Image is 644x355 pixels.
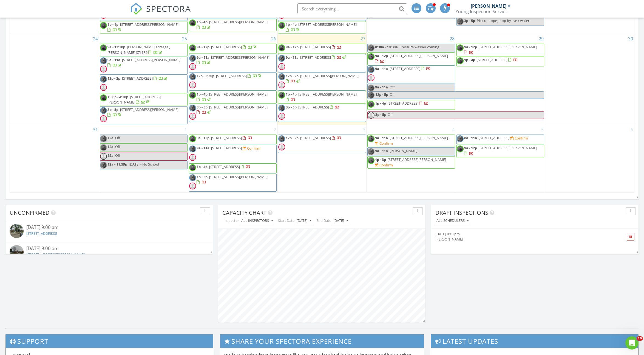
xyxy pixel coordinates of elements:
[270,34,277,43] a: Go to August 26, 2025
[625,336,639,350] iframe: Intercom live chat
[367,135,455,147] a: 9a - 11a [STREET_ADDRESS][PERSON_NAME] Confirm
[197,55,209,60] span: 9a - 11a
[464,18,475,23] span: 3p - 5p
[120,22,178,27] span: [STREET_ADDRESS][PERSON_NAME]
[247,146,260,150] div: Confirm
[107,76,168,81] a: 12p - 2p [STREET_ADDRESS]
[209,105,268,110] span: [STREET_ADDRESS][PERSON_NAME]
[457,18,464,25] img: brendan.jpg
[375,141,393,146] a: Confirm
[100,76,107,83] img: brendan.jpg
[92,125,99,134] a: Go to August 31, 2025
[10,209,50,216] span: Unconfirmed
[189,163,277,173] a: 1p - 4p [STREET_ADDRESS]
[278,44,366,54] a: 9a - 12p [STREET_ADDRESS]
[637,336,643,341] span: 10
[368,66,375,73] img: brendan.jpg
[130,3,142,15] img: The Best Home Inspection Software - Spectora
[278,63,285,70] img: default-user-f0147aede5fd5fa78ca7ade42f37bd4542148d508eef1c3d3ea960f66861d68b.jpg
[107,144,114,149] span: 12a
[367,65,455,83] a: 9a - 11a [STREET_ADDRESS]
[286,55,299,60] span: 9a - 11a
[390,135,448,140] span: [STREET_ADDRESS][PERSON_NAME]
[375,101,429,106] a: 1p - 4p [STREET_ADDRESS]
[189,146,196,152] img: brendan.jpg
[100,75,188,93] a: 12p - 2p [STREET_ADDRESS]
[107,94,128,99] span: 1:30p - 4:30p
[510,136,528,141] a: Confirm
[222,209,266,216] span: Capacity Chart
[368,148,375,155] img: brendan.jpg
[189,105,196,111] img: brendan.jpg
[100,107,107,114] img: brendan.jpg
[436,219,469,223] div: All schedulers
[390,53,448,58] span: [STREET_ADDRESS][PERSON_NAME]
[107,135,114,140] span: 12a
[100,22,107,29] img: sean.jpg
[457,57,464,64] img: sean.jpg
[538,34,545,43] a: Go to August 29, 2025
[10,224,24,238] img: streetview
[367,34,456,125] td: Go to August 28, 2025
[286,105,297,110] span: 3p - 5p
[222,217,240,224] label: Inspector
[100,94,107,101] img: sean.jpg
[197,174,208,179] span: 1p - 3p
[456,145,544,157] a: 9a - 12p [STREET_ADDRESS][PERSON_NAME]
[456,135,544,144] a: 8a - 11a [STREET_ADDRESS] Confirm
[211,55,269,60] span: [STREET_ADDRESS][PERSON_NAME]
[100,94,188,106] a: 1:30p - 4:30p [STREET_ADDRESS][PERSON_NAME]
[278,22,285,29] img: sean.jpg
[100,153,107,160] img: default-user-f0147aede5fd5fa78ca7ade42f37bd4542148d508eef1c3d3ea960f66861d68b.jpg
[100,44,107,51] img: sean.jpg
[273,125,277,134] a: Go to September 2, 2025
[107,107,178,117] a: 3p - 5p [STREET_ADDRESS][PERSON_NAME]
[435,231,601,237] div: [DATE] 9:13 pm
[368,53,375,60] img: sean.jpg
[107,57,120,62] span: 9a - 11a
[26,231,57,236] a: [STREET_ADDRESS]
[107,94,161,105] span: [STREET_ADDRESS][PERSON_NAME]
[240,217,274,225] button: All Inspectors
[286,44,341,49] a: 9a - 12p [STREET_ADDRESS]
[107,76,120,81] span: 12p - 2p
[471,3,506,9] div: [PERSON_NAME]
[99,125,188,192] td: Go to September 1, 2025
[189,91,277,103] a: 1p - 4p [STREET_ADDRESS][PERSON_NAME]
[189,82,196,88] img: default-user-f0147aede5fd5fa78ca7ade42f37bd4542148d508eef1c3d3ea960f66861d68b.jpg
[183,125,188,134] a: Go to September 1, 2025
[286,73,359,83] a: 12p - 2p [STREET_ADDRESS][PERSON_NAME]
[197,19,208,24] span: 1p - 4p
[189,183,196,189] img: default-user-f0147aede5fd5fa78ca7ade42f37bd4542148d508eef1c3d3ea960f66861d68b.jpg
[189,19,196,26] img: sean.jpg
[130,7,191,19] a: SPECTORA
[479,135,509,140] span: [STREET_ADDRESS]
[107,22,118,27] span: 1p - 4p
[189,154,196,161] img: default-user-f0147aede5fd5fa78ca7ade42f37bd4542148d508eef1c3d3ea960f66861d68b.jpg
[115,144,120,149] span: Off
[375,101,386,106] span: 1p - 4p
[189,113,196,120] img: default-user-f0147aede5fd5fa78ca7ade42f37bd4542148d508eef1c3d3ea960f66861d68b.jpg
[300,135,331,140] span: [STREET_ADDRESS]
[435,237,601,242] div: [PERSON_NAME]
[189,174,196,181] img: brendan.jpg
[26,224,192,231] div: [DATE] 9:00 am
[278,73,285,80] img: brendan.jpg
[197,44,257,49] a: 9a - 12p [STREET_ADDRESS]
[464,146,537,156] a: 9a - 12p [STREET_ADDRESS][PERSON_NAME]
[388,112,393,117] span: Off
[515,136,528,140] div: Confirm
[464,146,477,150] span: 9a - 12p
[197,135,252,140] a: 9a - 12p [STREET_ADDRESS]
[278,144,285,150] img: default-user-f0147aede5fd5fa78ca7ade42f37bd4542148d508eef1c3d3ea960f66861d68b.jpg
[286,55,347,60] a: 9a - 11a [STREET_ADDRESS]
[197,73,262,78] a: 12p - 2:30p [STREET_ADDRESS]
[298,105,329,110] span: [STREET_ADDRESS]
[286,44,299,49] span: 9a - 12p
[100,57,107,64] img: brendan.jpg
[10,224,209,239] a: [DATE] 9:00 am [STREET_ADDRESS]
[197,44,209,49] span: 9a - 12p
[216,73,247,78] span: [STREET_ADDRESS]
[296,217,313,225] button: [DATE]
[278,135,366,153] a: 12p - 2p [STREET_ADDRESS]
